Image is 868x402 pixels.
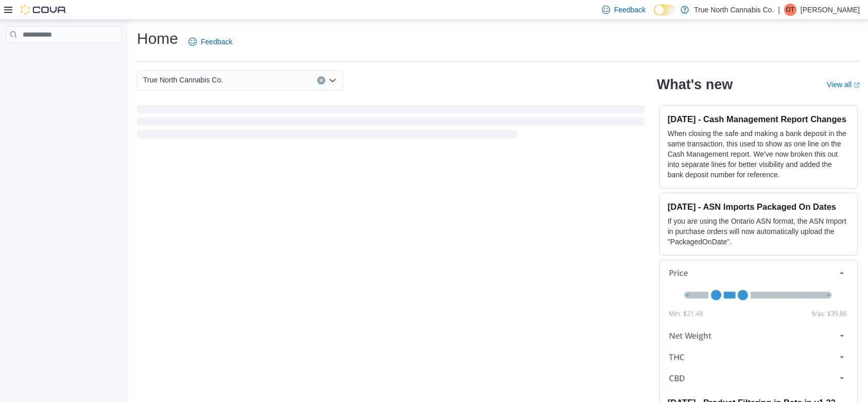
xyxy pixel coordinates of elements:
[317,76,325,85] button: Clear input
[801,4,860,16] p: [PERSON_NAME]
[657,76,733,93] h2: What's new
[21,5,67,15] img: Cova
[137,28,178,49] h1: Home
[854,82,860,88] svg: External link
[778,4,780,16] p: |
[137,107,645,140] span: Loading
[6,45,121,70] nav: Complex example
[668,128,849,180] p: When closing the safe and making a bank deposit in the same transaction, this used to show as one...
[694,4,774,16] p: True North Cannabis Co.
[328,76,337,85] button: Open list of options
[784,4,796,16] div: Oleksandr terekhov
[668,216,849,247] p: If you are using the Ontario ASN format, the ASN Import in purchase orders will now automatically...
[668,114,849,124] h3: [DATE] - Cash Management Report Changes
[827,80,860,89] a: View allExternal link
[614,5,646,15] span: Feedback
[201,37,232,47] span: Feedback
[786,4,795,16] span: Ot
[184,31,236,52] a: Feedback
[143,74,223,86] span: True North Cannabis Co.
[654,5,675,15] input: Dark Mode
[668,202,849,212] h3: [DATE] - ASN Imports Packaged On Dates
